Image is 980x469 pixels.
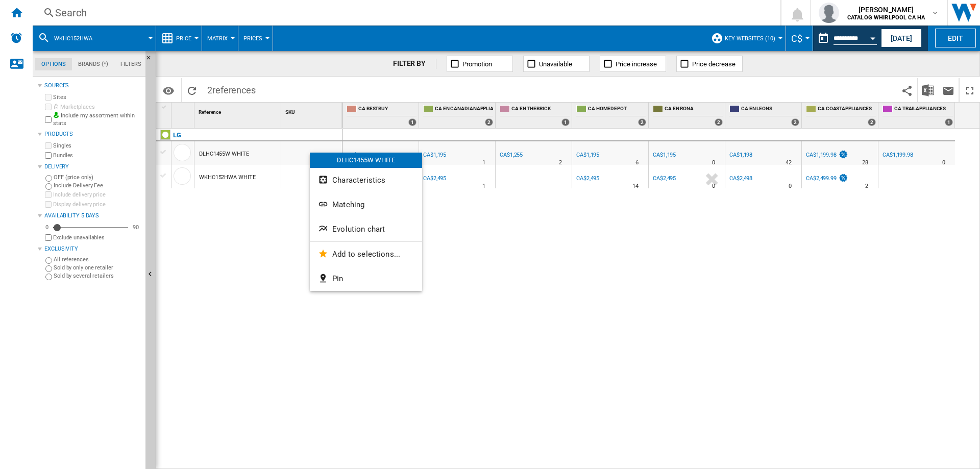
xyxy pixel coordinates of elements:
[332,200,364,209] span: Matching
[310,192,422,217] button: Matching
[310,168,422,192] button: Characteristics
[332,176,385,185] span: Characteristics
[310,153,422,168] div: DLHC1455W WHITE
[310,266,422,291] button: Pin...
[332,250,400,259] span: Add to selections...
[332,225,385,234] span: Evolution chart
[310,242,422,266] button: Add to selections...
[310,217,422,241] button: Evolution chart
[332,274,343,283] span: Pin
